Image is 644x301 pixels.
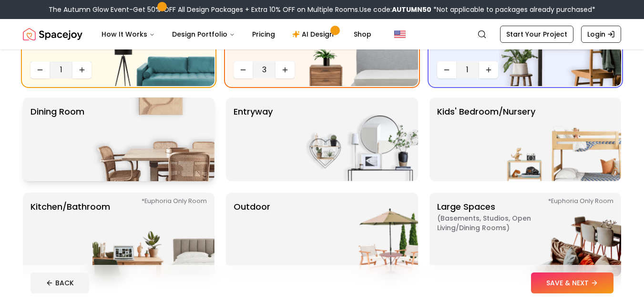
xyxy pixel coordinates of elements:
a: Pricing [245,25,283,44]
span: 3 [256,64,272,76]
div: The Autumn Glow Event-Get 50% OFF All Design Packages + Extra 10% OFF on Multiple Rooms. [49,5,595,14]
button: Decrease quantity [234,61,253,78]
img: Kitchen/Bathroom *Euphoria Only [92,193,215,276]
img: Spacejoy Logo [23,25,82,44]
img: Outdoor [296,193,418,276]
span: *Not applicable to packages already purchased* [431,5,595,14]
span: Use code: [359,5,431,14]
b: AUTUMN50 [392,5,431,14]
button: Increase quantity [72,61,92,78]
button: How It Works [94,25,163,44]
p: Kids' Bedroom/Nursery [437,105,535,174]
span: 1 [53,64,69,76]
button: Decrease quantity [31,61,50,78]
nav: Global [23,19,621,49]
img: Kids' Bedroom/Nursery [499,97,621,181]
span: ( Basements, Studios, Open living/dining rooms ) [437,214,556,233]
button: Decrease quantity [437,61,456,78]
span: 1 [460,64,475,76]
a: Start Your Project [500,26,573,43]
p: entryway [234,105,273,174]
img: Large Spaces *Euphoria Only [499,193,621,276]
nav: Main [94,25,379,44]
a: Login [581,26,621,43]
img: United States [394,29,406,40]
button: SAVE & NEXT [531,272,613,293]
button: Design Portfolio [164,25,243,44]
button: Increase quantity [479,61,498,78]
p: Outdoor [234,200,270,269]
img: Dining Room [92,97,215,181]
p: Dining Room [31,105,84,174]
img: entryway [296,97,418,181]
p: Large Spaces [437,200,556,269]
p: Kitchen/Bathroom [31,200,110,269]
button: Increase quantity [276,61,295,78]
a: Spacejoy [23,25,82,44]
a: Shop [346,25,379,44]
button: BACK [31,272,89,293]
a: AI Design [285,25,344,44]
